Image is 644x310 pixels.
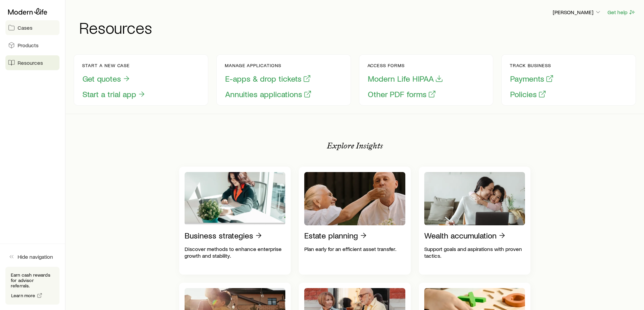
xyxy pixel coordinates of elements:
[304,246,405,252] p: Plan early for an efficient asset transfer.
[179,167,291,275] a: Business strategiesDiscover methods to enhance enterprise growth and stability.
[367,63,444,68] p: Access forms
[5,55,59,70] a: Resources
[185,246,286,259] p: Discover methods to enhance enterprise growth and stability.
[299,167,411,275] a: Estate planningPlan early for an efficient asset transfer.
[18,59,43,66] span: Resources
[304,172,405,225] img: Estate planning
[18,42,39,49] span: Products
[11,293,35,298] span: Learn more
[18,24,32,31] span: Cases
[510,63,554,68] p: Track business
[5,267,59,305] div: Earn cash rewards for advisor referrals.Learn more
[552,8,602,17] button: [PERSON_NAME]
[367,89,436,100] button: Other PDF forms
[225,74,311,84] button: E-apps & drop tickets
[510,74,554,84] button: Payments
[419,167,531,275] a: Wealth accumulationSupport goals and aspirations with proven tactics.
[424,231,497,240] p: Wealth accumulation
[5,38,59,53] a: Products
[82,89,146,100] button: Start a trial app
[607,8,636,16] button: Get help
[225,89,312,100] button: Annuities applications
[553,9,601,16] p: [PERSON_NAME]
[510,89,547,100] button: Policies
[82,63,146,68] p: Start a new case
[327,141,383,150] p: Explore Insights
[5,20,59,35] a: Cases
[424,246,525,259] p: Support goals and aspirations with proven tactics.
[424,172,525,225] img: Wealth accumulation
[82,74,131,84] button: Get quotes
[5,249,59,264] button: Hide navigation
[185,231,253,240] p: Business strategies
[11,272,54,288] p: Earn cash rewards for advisor referrals.
[225,63,312,68] p: Manage applications
[18,253,53,260] span: Hide navigation
[79,19,636,35] h1: Resources
[185,172,286,225] img: Business strategies
[367,74,444,84] button: Modern Life HIPAA
[304,231,358,240] p: Estate planning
